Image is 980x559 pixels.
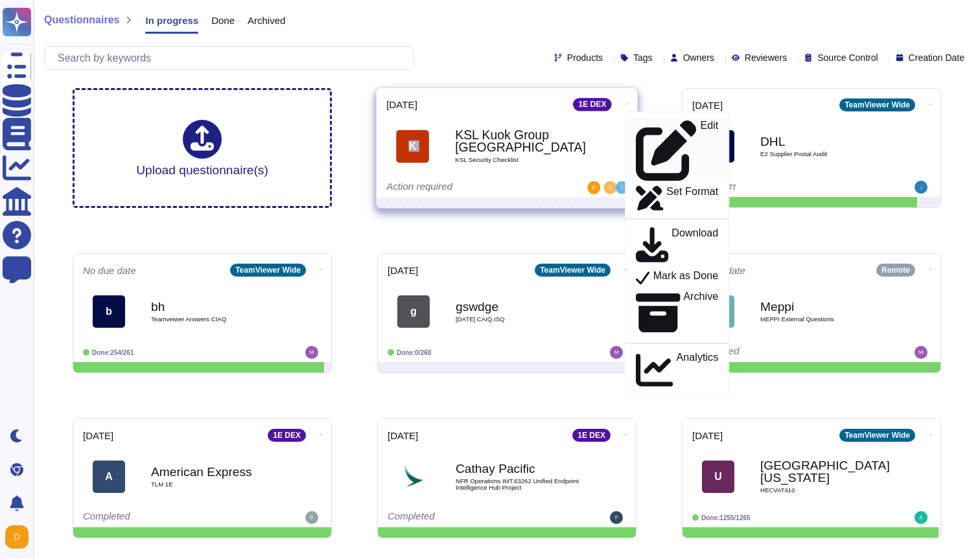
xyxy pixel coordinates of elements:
[625,183,729,213] a: Set Format
[386,100,417,109] span: [DATE]
[305,511,318,524] img: user
[760,135,890,148] b: DHL
[386,181,547,194] div: Action required
[93,461,125,493] div: A
[151,466,281,478] b: American Express
[248,16,285,25] span: Archived
[839,429,915,442] div: TeamViewer Wide
[839,98,915,111] div: TeamViewer Wide
[455,157,586,164] span: KSL Security Checklist
[760,459,890,484] b: [GEOGRAPHIC_DATA][US_STATE]
[51,47,414,69] input: Search by keywords
[230,264,306,277] div: TeamViewer Wide
[567,53,603,62] span: Products
[587,181,600,194] img: user
[93,295,125,328] div: b
[5,525,29,549] img: user
[625,267,729,288] a: Mark as Done
[817,53,878,62] span: Source Control
[92,349,134,356] span: Done: 254/261
[151,316,281,323] span: Teamveiwer Answers CIAQ
[633,53,653,62] span: Tags
[456,316,585,323] span: [DATE] CAIQ.ISQ
[745,53,787,62] span: Reviewers
[683,53,714,62] span: Owners
[915,346,927,359] img: user
[151,301,281,313] b: bh
[610,346,623,359] img: user
[572,429,611,442] div: 1E DEX
[876,264,915,277] div: Remote
[397,461,430,493] img: Logo
[83,431,113,440] span: [DATE]
[610,511,623,524] img: user
[616,181,629,194] img: user
[268,429,306,442] div: 1E DEX
[760,316,890,323] span: MEPPI External Questions
[700,120,718,181] p: Edit
[692,100,723,110] span: [DATE]
[701,514,751,521] span: Done: 1255/1265
[456,478,585,490] span: NFR Operations IMT.63262 Unified Endpoint Intelligence Hub Project
[456,301,585,313] b: gswdge
[677,352,719,389] p: Analytics
[692,431,723,440] span: [DATE]
[456,462,585,475] b: Cathay Pacific
[3,523,38,551] button: user
[136,120,268,176] div: Upload questionnaire(s)
[653,270,719,286] p: Mark as Done
[625,224,729,267] a: Download
[683,291,718,335] p: Archive
[83,511,242,524] div: Completed
[211,16,235,25] span: Done
[915,511,927,524] img: user
[909,53,964,62] span: Creation Date
[535,264,611,277] div: TeamViewer Wide
[692,346,851,359] div: Completed
[44,15,119,25] span: Questionnaires
[388,431,418,440] span: [DATE]
[397,295,430,328] div: g
[388,266,418,275] span: [DATE]
[625,348,729,391] a: Analytics
[151,481,281,488] span: TLM 1E
[760,151,890,157] span: E2 Supplier Postal Audit
[573,98,611,111] div: 1E DEX
[625,117,729,183] a: Edit
[396,130,429,163] div: K
[455,129,586,154] b: KSL Kuok Group [GEOGRAPHIC_DATA]
[702,461,734,493] div: U
[666,187,718,211] p: Set Format
[388,511,546,524] div: Completed
[83,266,136,275] span: No due date
[760,301,890,313] b: Meppi
[760,487,890,494] span: HECVAT410
[625,288,729,337] a: Archive
[671,227,718,264] p: Download
[145,16,198,25] span: In progress
[305,346,318,359] img: user
[397,349,431,356] span: Done: 0/260
[603,181,616,194] img: user
[915,181,927,194] img: user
